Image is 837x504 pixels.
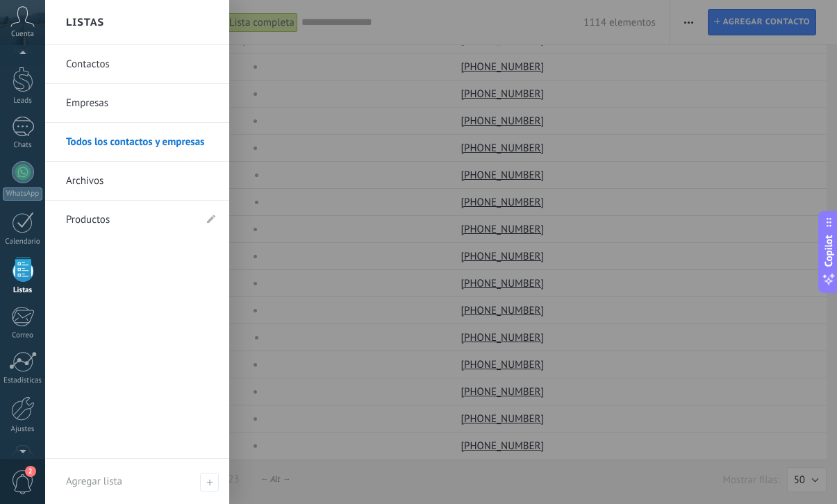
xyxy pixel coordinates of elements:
[66,84,215,123] a: Empresas
[66,162,215,201] a: Archivos
[3,141,43,150] div: Chats
[3,187,42,201] div: WhatsApp
[66,201,194,240] a: Productos
[66,45,215,84] a: Contactos
[66,123,215,162] a: Todos los contactos y empresas
[66,1,104,44] h2: Listas
[3,286,43,295] div: Listas
[3,376,43,385] div: Estadísticas
[66,475,122,488] span: Agregar lista
[200,473,219,492] span: Agregar lista
[3,237,43,246] div: Calendario
[822,235,836,267] span: Copilot
[3,425,43,434] div: Ajustes
[3,331,43,340] div: Correo
[25,466,36,477] span: 2
[11,30,34,39] span: Cuenta
[3,96,43,106] div: Leads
